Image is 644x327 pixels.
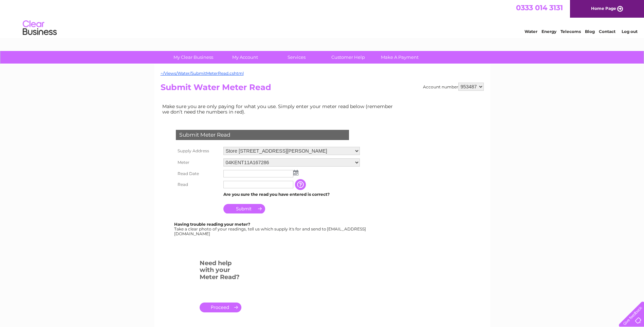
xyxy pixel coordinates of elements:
a: Log out [622,29,638,34]
h3: Need help with your Meter Read? [200,258,241,284]
input: Information [295,179,307,190]
div: Submit Meter Read [176,130,349,140]
a: Telecoms [560,29,581,34]
a: Water [525,29,537,34]
div: Clear Business is a trading name of Verastar Limited (registered in [GEOGRAPHIC_DATA] No. 3667643... [162,4,483,33]
th: Read Date [174,168,222,179]
div: Account number [423,83,484,91]
a: 0333 014 3131 [516,3,563,12]
div: Take a clear photo of your readings, tell us which supply it's for and send to [EMAIL_ADDRESS][DO... [174,222,367,236]
a: My Account [217,51,273,64]
a: Services [269,51,325,64]
th: Read [174,179,222,190]
a: Make A Payment [372,51,428,64]
img: ... [293,170,298,175]
td: Make sure you are only paying for what you use. Simply enter your meter read below (remember we d... [161,102,398,116]
a: Customer Help [320,51,376,64]
a: Energy [541,29,556,34]
th: Meter [174,157,222,168]
a: Contact [599,29,615,34]
img: logo.png [22,18,57,38]
th: Supply Address [174,145,222,157]
a: ~/Views/Water/SubmitMeterRead.cshtml [161,71,244,76]
input: Submit [223,204,265,213]
a: Blog [585,29,595,34]
td: Are you sure the read you have entered is correct? [222,190,362,199]
a: My Clear Business [165,51,221,64]
a: . [200,303,241,312]
b: Having trouble reading your meter? [174,222,250,227]
h2: Submit Water Meter Read [161,83,484,96]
